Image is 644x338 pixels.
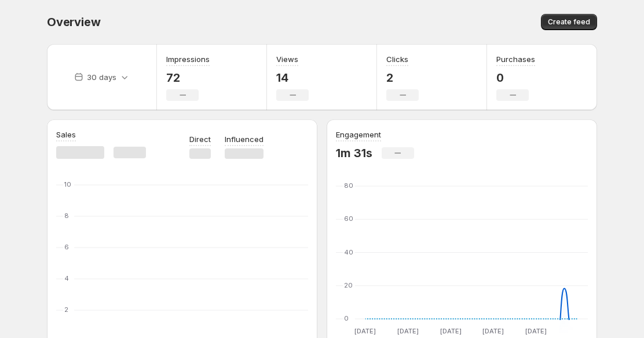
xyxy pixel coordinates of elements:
p: 72 [166,71,210,85]
h3: Engagement [336,129,381,140]
text: 40 [344,248,353,256]
span: Create feed [548,17,590,27]
text: [DATE] [482,327,504,335]
text: 10 [64,180,71,188]
span: Overview [47,15,100,29]
p: 30 days [87,71,116,83]
p: 1m 31s [336,146,372,160]
h3: Sales [56,129,76,140]
h3: Views [276,53,298,65]
text: [DATE] [397,327,419,335]
text: 80 [344,181,353,190]
text: [DATE] [354,327,376,335]
text: 6 [64,243,69,251]
text: 0 [344,314,349,322]
p: 0 [496,71,535,85]
h3: Purchases [496,53,535,65]
p: 14 [276,71,309,85]
h3: Impressions [166,53,210,65]
p: Influenced [225,133,264,145]
text: 20 [344,281,353,289]
text: [DATE] [525,327,547,335]
text: 8 [64,212,69,220]
text: [DATE] [440,327,462,335]
text: 2 [64,306,68,314]
p: Direct [189,133,211,145]
p: 2 [386,71,419,85]
text: 4 [64,274,69,282]
button: Create feed [541,14,597,30]
text: 60 [344,215,353,223]
h3: Clicks [386,53,408,65]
